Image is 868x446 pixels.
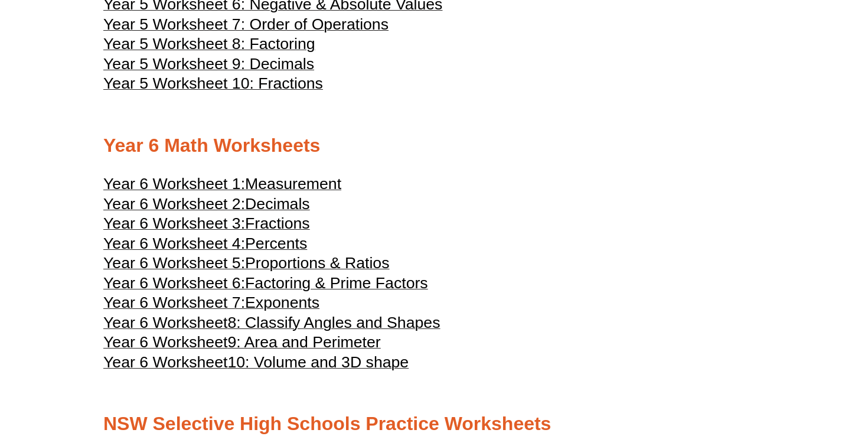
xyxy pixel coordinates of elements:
[103,274,245,292] span: Year 6 Worksheet 6:
[103,333,227,351] span: Year 6 Worksheet
[103,35,315,53] span: Year 5 Worksheet 8: Factoring
[227,353,409,371] span: 10: Volume and 3D shape
[103,180,341,192] a: Year 6 Worksheet 1:Measurement
[103,359,409,370] a: Year 6 Worksheet10: Volume and 3D shape
[103,294,245,311] span: Year 6 Worksheet 7:
[245,254,389,272] span: Proportions & Ratios
[103,74,323,92] span: Year 5 Worksheet 10: Fractions
[227,314,440,331] span: 8: Classify Angles and Shapes
[103,195,245,213] span: Year 6 Worksheet 2:
[103,314,227,331] span: Year 6 Worksheet
[245,195,310,213] span: Decimals
[103,240,307,252] a: Year 6 Worksheet 4:Percents
[103,175,245,193] span: Year 6 Worksheet 1:
[103,40,315,52] a: Year 5 Worksheet 8: Factoring
[103,200,310,212] a: Year 6 Worksheet 2:Decimals
[665,312,868,446] iframe: Chat Widget
[103,353,227,371] span: Year 6 Worksheet
[103,279,428,291] a: Year 6 Worksheet 6:Factoring & Prime Factors
[245,214,310,232] span: Fractions
[103,134,765,158] h2: Year 6 Math Worksheets
[103,80,323,92] a: Year 5 Worksheet 10: Fractions
[103,319,440,331] a: Year 6 Worksheet8: Classify Angles and Shapes
[103,220,310,232] a: Year 6 Worksheet 3:Fractions
[103,259,390,271] a: Year 6 Worksheet 5:Proportions & Ratios
[245,235,307,252] span: Percents
[103,21,389,32] a: Year 5 Worksheet 7: Order of Operations
[245,274,428,292] span: Factoring & Prime Factors
[227,333,380,351] span: 9: Area and Perimeter
[245,294,319,311] span: Exponents
[103,15,389,33] span: Year 5 Worksheet 7: Order of Operations
[103,299,319,311] a: Year 6 Worksheet 7:Exponents
[103,254,245,272] span: Year 6 Worksheet 5:
[103,338,381,350] a: Year 6 Worksheet9: Area and Perimeter
[103,55,314,73] span: Year 5 Worksheet 9: Decimals
[103,1,442,12] a: Year 5 Worksheet 6: Negative & Absolute Values
[103,60,314,72] a: Year 5 Worksheet 9: Decimals
[103,235,245,252] span: Year 6 Worksheet 4:
[103,214,245,232] span: Year 6 Worksheet 3:
[245,175,341,193] span: Measurement
[103,412,765,437] h2: NSW Selective High Schools Practice Worksheets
